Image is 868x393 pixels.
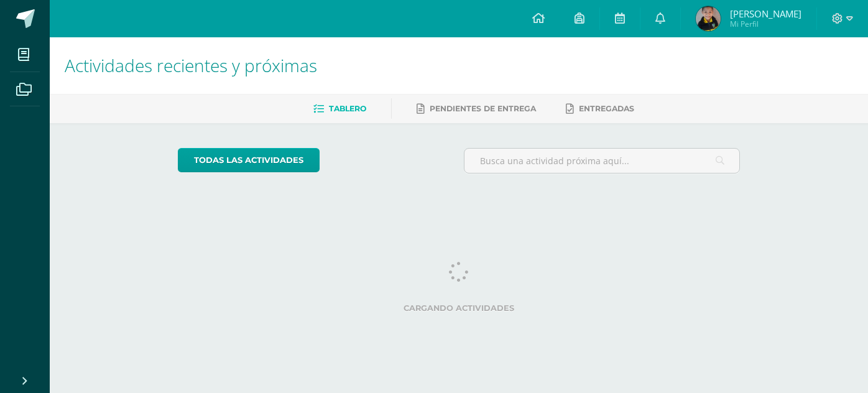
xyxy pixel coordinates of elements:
[730,19,801,29] span: Mi Perfil
[696,6,721,31] img: 8341187d544a0b6c7f7ca1520b54fcd3.png
[65,53,317,77] span: Actividades recientes y próximas
[178,303,741,313] label: Cargando actividades
[566,99,634,119] a: Entregadas
[730,7,801,20] span: [PERSON_NAME]
[464,149,740,173] input: Busca una actividad próxima aquí...
[329,104,366,113] span: Tablero
[579,104,634,113] span: Entregadas
[313,99,366,119] a: Tablero
[178,148,320,172] a: todas las Actividades
[417,99,536,119] a: Pendientes de entrega
[430,104,536,113] span: Pendientes de entrega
